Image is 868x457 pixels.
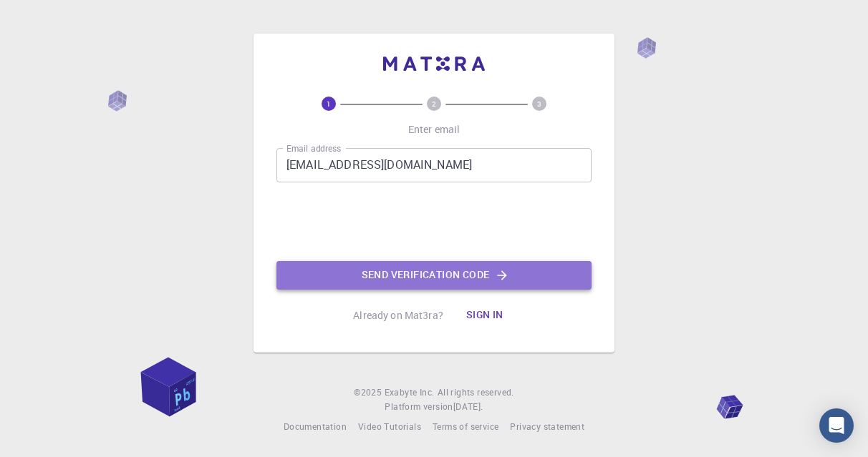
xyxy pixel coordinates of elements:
span: All rights reserved. [438,385,514,400]
span: Platform version [385,400,453,414]
a: Exabyte Inc. [385,385,435,400]
div: Open Intercom Messenger [819,408,854,443]
text: 3 [537,99,541,109]
text: 2 [432,99,436,109]
a: Documentation [284,420,347,434]
span: Video Tutorials [358,421,421,432]
span: Privacy statement [510,421,584,432]
a: Terms of service [433,420,498,434]
a: Video Tutorials [358,420,421,434]
button: Sign in [455,301,515,330]
text: 1 [327,99,331,109]
a: Privacy statement [510,420,584,434]
span: © 2025 [354,385,384,400]
label: Email address [286,142,341,154]
p: Already on Mat3ra? [353,308,443,323]
button: Send verification code [276,261,592,290]
p: Enter email [408,122,460,137]
iframe: reCAPTCHA [325,194,543,250]
span: Documentation [284,421,347,432]
span: Terms of service [433,421,498,432]
a: [DATE]. [453,400,483,414]
span: [DATE] . [453,401,483,412]
span: Exabyte Inc. [385,386,435,398]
